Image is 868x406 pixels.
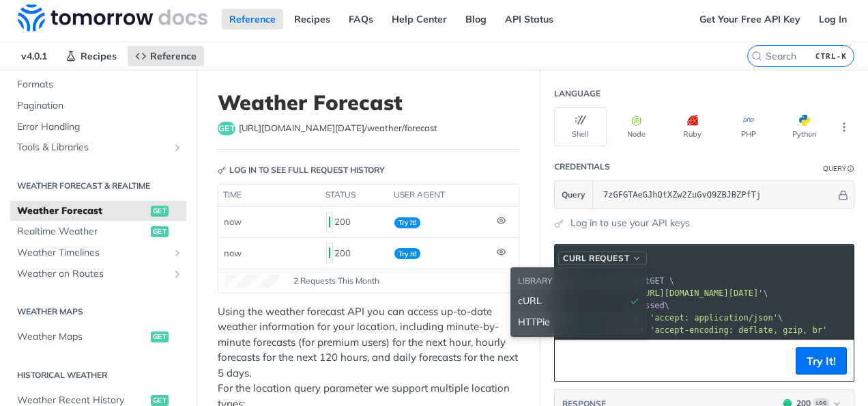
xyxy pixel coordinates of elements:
[128,46,204,66] a: Reference
[218,185,321,206] th: time
[836,188,850,202] button: Hide
[389,185,491,206] th: user agent
[562,189,585,201] span: Query
[218,166,226,174] svg: Key
[581,288,768,298] span: \
[58,46,124,66] a: Recipes
[778,107,830,146] button: Python
[172,142,183,153] button: Show subpages for Tools & Libraries
[811,9,854,29] a: Log In
[81,50,117,62] span: Recipes
[14,46,55,66] span: v4.0.1
[222,9,283,29] a: Reference
[812,49,850,63] kbd: CTRL-K
[650,313,778,323] span: 'accept: application/json'
[17,204,147,218] span: Weather Forecast
[796,347,847,375] button: Try It!
[321,185,389,206] th: status
[10,306,186,318] h2: Weather Maps
[555,181,593,208] button: Query
[10,75,186,95] a: Formats
[17,141,169,154] span: Tools & Libraries
[10,369,186,381] h2: Historical Weather
[17,330,147,344] span: Weather Maps
[326,211,384,234] div: 200
[218,90,519,115] h1: Weather Forecast
[10,243,186,263] a: Weather TimelinesShow subpages for Weather Timelines
[17,225,147,239] span: Realtime Weather
[497,9,561,29] a: API Status
[151,226,169,237] span: get
[650,325,827,335] span: 'accept-encoding: deflate, gzip, br'
[150,50,197,62] span: Reference
[554,107,607,146] button: Shell
[10,264,186,284] a: Weather on RoutesShow subpages for Weather on Routes
[218,164,385,176] div: Log in to see full request history
[10,117,186,137] a: Error Handling
[10,137,186,158] a: Tools & LibrariesShow subpages for Tools & Libraries
[394,217,420,228] span: Try It!
[10,221,186,242] a: Realtime Weatherget
[224,216,242,227] span: now
[554,161,610,173] div: Credentials
[666,107,719,146] button: Ruby
[18,4,207,31] img: Tomorrow.io Weather API Docs
[172,247,183,258] button: Show subpages for Weather Timelines
[823,163,854,174] div: QueryInformation
[151,395,169,406] span: get
[17,120,183,134] span: Error Handling
[10,201,186,221] a: Weather Forecastget
[10,327,186,347] a: Weather Mapsget
[823,163,846,174] div: Query
[17,78,183,92] span: Formats
[329,247,330,258] span: 200
[151,206,169,217] span: get
[610,107,663,146] button: Node
[225,274,280,288] canvas: Line Graph
[10,96,186,116] a: Pagination
[341,9,381,29] a: FAQs
[384,9,454,29] a: Help Center
[834,117,854,137] button: More Languages
[218,122,235,135] span: get
[848,165,854,172] i: Information
[596,181,836,208] input: apikey
[329,217,330,228] span: 200
[458,9,494,29] a: Blog
[558,252,647,265] button: cURL Request
[570,216,690,230] a: Log in to use your API keys
[554,87,601,100] div: Language
[10,180,186,192] h2: Weather Forecast & realtime
[751,51,762,62] svg: Search
[172,269,183,280] button: Show subpages for Weather on Routes
[224,247,242,258] span: now
[239,122,437,135] span: https://api.tomorrow.io/v4/weather/forecast
[722,107,775,146] button: PHP
[635,288,763,298] span: '[URL][DOMAIN_NAME][DATE]'
[326,241,384,265] div: 200
[563,252,629,265] span: cURL Request
[293,275,379,287] span: 2 Requests This Month
[17,267,169,281] span: Weather on Routes
[581,313,783,323] span: \
[562,351,581,371] button: Copy to clipboard
[692,9,808,29] a: Get Your Free API Key
[17,246,169,260] span: Weather Timelines
[151,331,169,342] span: get
[287,9,338,29] a: Recipes
[838,121,850,133] svg: More ellipsis
[17,99,183,113] span: Pagination
[394,248,420,259] span: Try It!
